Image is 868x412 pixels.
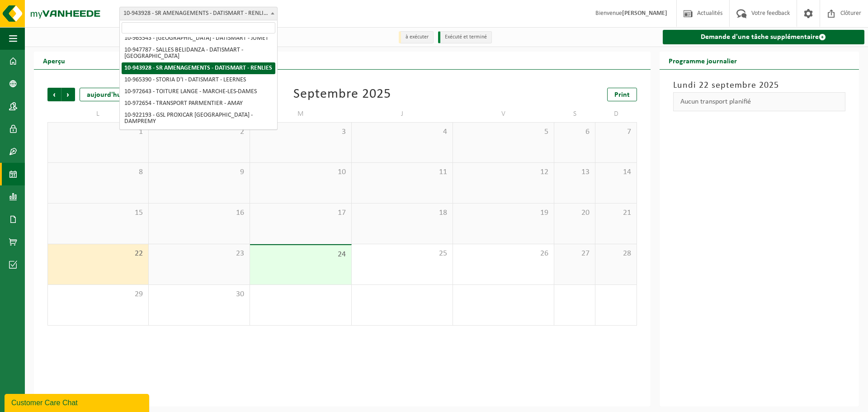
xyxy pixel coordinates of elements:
[255,208,346,218] span: 17
[293,88,391,101] div: Septembre 2025
[600,249,632,259] span: 28
[356,127,448,137] span: 4
[399,31,434,43] li: à exécuter
[600,127,632,137] span: 7
[52,249,144,259] span: 22
[458,167,549,177] span: 12
[559,167,590,177] span: 13
[660,52,746,69] h2: Programme journalier
[622,10,667,17] strong: [PERSON_NAME]
[122,33,275,44] li: 10-965543 - [GEOGRAPHIC_DATA] - DATISMART - JUMET
[61,88,75,101] span: Suivant
[595,106,637,122] td: D
[122,44,275,62] li: 10-947787 - SALLES BELIDANZA - DATISMART - [GEOGRAPHIC_DATA]
[122,74,275,86] li: 10-965390 - STORIA D'I - DATISMART - LEERNES
[119,7,278,20] span: 10-943928 - SR AMENAGEMENTS - DATISMART - RENLIES
[122,62,275,74] li: 10-943928 - SR AMENAGEMENTS - DATISMART - RENLIES
[663,30,864,44] a: Demande d'une tâche supplémentaire
[52,167,144,177] span: 8
[458,208,549,218] span: 19
[153,208,245,218] span: 16
[250,106,351,122] td: M
[607,88,637,101] a: Print
[255,167,346,177] span: 10
[153,127,245,137] span: 2
[255,127,346,137] span: 3
[438,31,492,43] li: Exécuté et terminé
[352,106,453,122] td: J
[673,92,845,111] div: Aucun transport planifié
[559,208,590,218] span: 20
[47,106,149,122] td: L
[458,249,549,259] span: 26
[356,249,448,259] span: 25
[47,88,61,101] span: Précédent
[453,106,554,122] td: V
[52,208,144,218] span: 15
[356,167,448,177] span: 11
[614,91,630,99] span: Print
[34,52,74,69] h2: Aperçu
[554,106,595,122] td: S
[122,86,275,98] li: 10-972643 - TOITURE LANGE - MARCHE-LES-DAMES
[559,127,590,137] span: 6
[52,127,144,137] span: 1
[5,392,151,412] iframe: chat widget
[356,208,448,218] span: 18
[153,167,245,177] span: 9
[122,98,275,109] li: 10-972654 - TRANSPORT PARMENTIER - AMAY
[559,249,590,259] span: 27
[122,109,275,128] li: 10-922193 - GSL PROXICAR [GEOGRAPHIC_DATA] - DAMPREMY
[52,289,144,299] span: 29
[80,88,130,101] div: aujourd'hui
[673,79,845,92] h3: Lundi 22 septembre 2025
[120,7,277,20] span: 10-943928 - SR AMENAGEMENTS - DATISMART - RENLIES
[153,249,245,259] span: 23
[600,167,632,177] span: 14
[600,208,632,218] span: 21
[255,250,346,260] span: 24
[458,127,549,137] span: 5
[153,289,245,299] span: 30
